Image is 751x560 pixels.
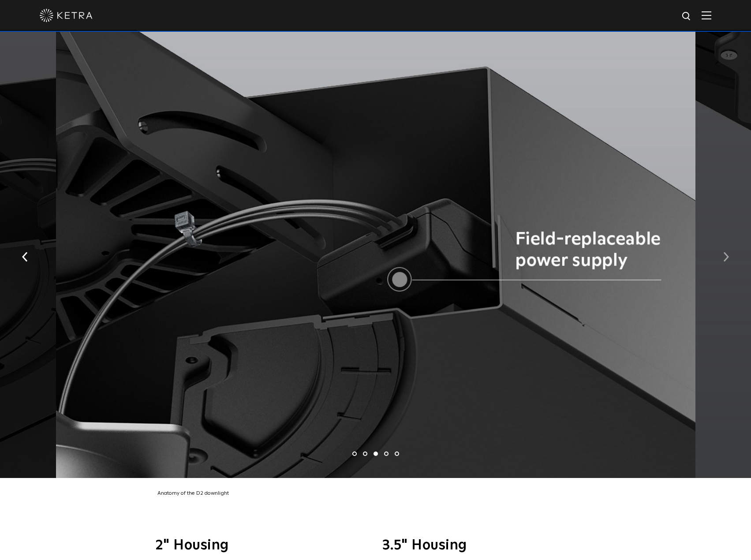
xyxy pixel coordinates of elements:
img: ketra-logo-2019-white [40,9,93,22]
h3: 2" Housing [155,538,369,553]
img: arrow-left-black.svg [22,252,28,262]
h3: 3.5" Housing [382,538,596,553]
div: Anatomy of the D2 downlight [149,489,607,499]
img: search icon [681,11,692,22]
img: arrow-right-black.svg [723,252,729,262]
img: Hamburger%20Nav.svg [702,11,711,19]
